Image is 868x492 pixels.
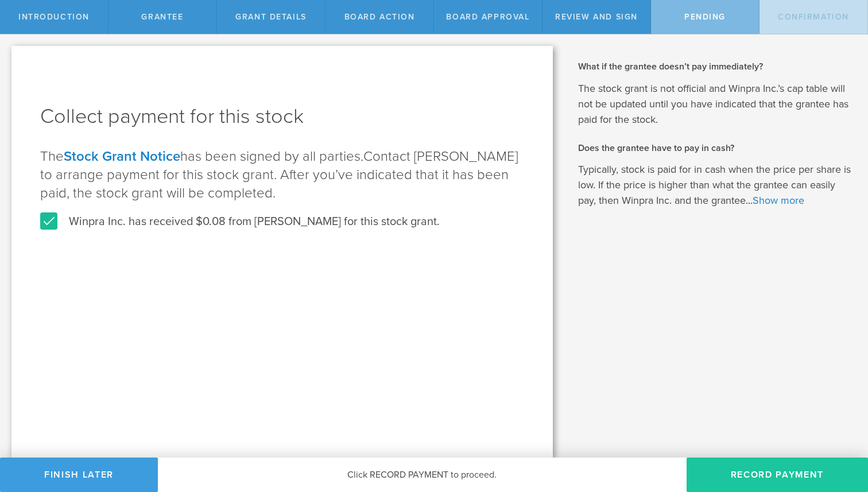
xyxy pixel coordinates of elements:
label: Winpra Inc. has received $0.08 from [PERSON_NAME] for this stock grant. [40,214,440,229]
span: Confirmation [778,12,849,22]
h1: Collect payment for this stock [40,103,524,130]
h2: Does the grantee have to pay in cash? [578,142,851,154]
a: Show more [753,194,804,207]
p: The has been signed by all parties. [40,148,524,203]
span: Click RECORD PAYMENT to proceed. [347,469,497,481]
p: The stock grant is not official and Winpra Inc.’s cap table will not be updated until you have in... [578,81,851,127]
span: Grantee [141,12,183,22]
span: Review and Sign [555,12,638,22]
button: Record Payment [687,458,868,492]
span: Board Approval [446,12,529,22]
a: Stock Grant Notice [64,148,180,165]
p: Typically, stock is paid for in cash when the price per share is low. If the price is higher than... [578,162,851,208]
span: Contact [PERSON_NAME] to arrange payment for this stock grant. After you’ve indicated that it has... [40,148,518,202]
span: Pending [684,12,726,22]
span: Board Action [344,12,415,22]
span: Introduction [18,12,90,22]
h2: What if the grantee doesn’t pay immediately? [578,60,851,73]
span: Grant Details [235,12,307,22]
